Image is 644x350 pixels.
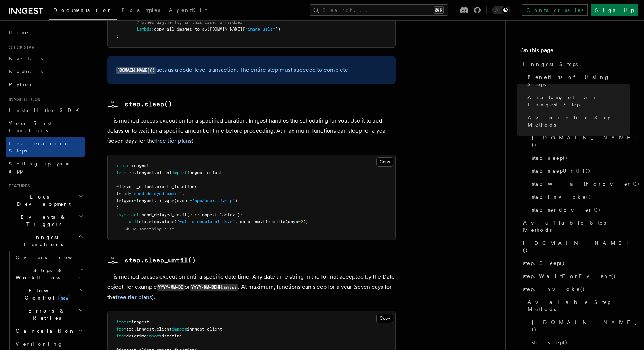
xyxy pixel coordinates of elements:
span: src [126,170,134,175]
span: Your first Functions [9,120,52,133]
a: [DOMAIN_NAME]() [529,131,630,151]
span: ( [194,184,197,189]
span: import [116,319,131,324]
a: step.sendEvent() [529,203,630,216]
span: import [146,333,162,338]
span: Leveraging Steps [9,141,70,154]
button: Copy [376,157,393,167]
span: sleep [162,219,174,224]
a: Contact sales [522,4,588,16]
span: : [152,27,154,32]
a: Inngest Steps [520,58,630,71]
span: . [159,219,162,224]
span: new [58,294,70,302]
pre: step.sleep() [124,99,172,109]
span: Cancellation [13,327,75,335]
span: fn_id [116,191,129,196]
span: Local Development [6,193,79,208]
button: Copy [376,314,393,323]
span: datetime [162,333,182,338]
span: )) [303,219,308,224]
button: Inngest Functions [6,231,85,251]
span: step.Invoke() [523,285,585,293]
span: [DOMAIN_NAME]() [532,319,638,333]
kbd: ⌘K [434,6,444,14]
a: Python [6,78,85,91]
button: Cancellation [13,324,85,337]
p: This method pauses execution until a specific date time. Any date time string in the format accep... [107,272,396,302]
span: Documentation [53,7,113,13]
span: trigger [116,198,134,203]
span: client [157,170,172,175]
span: "image_urls" [245,27,275,32]
span: Context): [220,212,242,217]
span: AgentKit [169,7,207,13]
span: from [116,333,126,338]
span: Inngest tour [6,97,40,102]
span: Events & Triggers [6,213,79,228]
span: step.WaitForEvent() [523,273,616,280]
span: . [154,170,157,175]
a: Your first Functions [6,117,85,137]
span: lambda [136,27,152,32]
span: . [217,212,220,217]
button: Search...⌘K [310,4,448,16]
span: step.Sleep() [523,260,565,267]
span: def [131,212,139,217]
span: . [154,327,157,332]
span: ]) [275,27,280,32]
a: Home [6,26,85,39]
a: Examples [117,2,165,19]
span: = [129,191,131,196]
span: Benefits of Using Steps [527,74,630,88]
span: Available Step Methods [527,298,630,313]
span: Examples [122,7,160,13]
p: This method pauses execution for a specified duration. Inngest handles the scheduling for you. Us... [107,116,396,146]
span: ) [235,198,237,203]
button: Steps & Workflows [13,264,85,284]
span: ( [174,219,177,224]
span: : [197,212,200,217]
span: from [116,170,126,175]
span: Steps & Workflows [13,267,80,281]
a: Leveraging Steps [6,137,85,157]
code: [DOMAIN_NAME]() [116,67,156,74]
button: Local Development [6,190,85,211]
span: async [116,212,129,217]
span: Install the SDK [9,107,83,113]
span: . [146,219,149,224]
a: step.Sleep() [520,257,630,270]
span: inngest [131,319,149,324]
span: datetime [126,333,146,338]
span: import [172,327,187,332]
span: inngest [200,212,217,217]
span: (event [174,198,189,203]
span: import [172,170,187,175]
span: copy_all_images_to_s3 [154,27,207,32]
span: inngest_client [187,327,222,332]
span: , datetime. [235,219,263,224]
span: Available Step Methods [523,219,630,234]
span: ([DOMAIN_NAME][ [207,27,245,32]
span: step.waitForEvent() [532,180,640,187]
span: [DOMAIN_NAME]() [532,134,638,149]
a: Next.js [6,52,85,65]
p: acts as a code-level transaction. The entire step must succeed to complete. [116,65,387,75]
span: timedelta [263,219,285,224]
a: step.sleep() [529,336,630,349]
h4: On this page [520,46,630,58]
span: ( [187,212,189,217]
span: Inngest Steps [523,61,578,68]
a: step.Invoke() [520,283,630,296]
span: Node.js [9,68,43,74]
span: , [182,191,184,196]
span: step.sleep() [532,154,568,161]
span: "send-delayed-email" [131,191,182,196]
span: Next.js [9,56,43,61]
button: Flow Controlnew [13,284,85,304]
a: step.waitForEvent() [529,177,630,190]
span: = [134,198,136,203]
a: Available Step Methods [525,296,630,316]
span: from [116,327,126,332]
a: step.sleepUntil() [529,164,630,177]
